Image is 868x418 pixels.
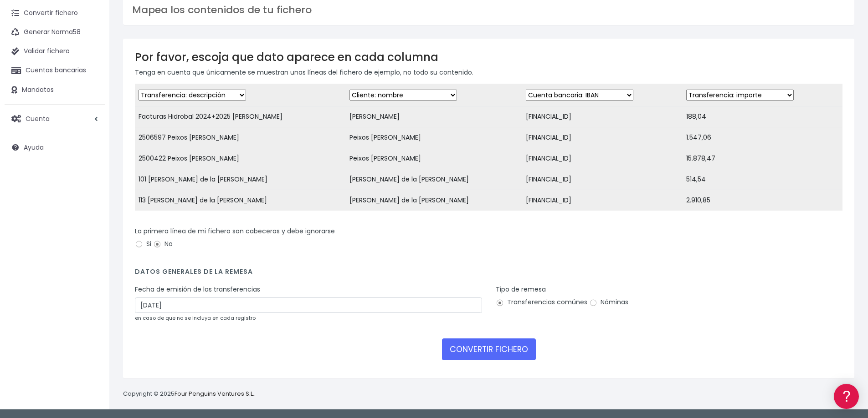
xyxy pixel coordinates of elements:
a: General [9,195,173,209]
div: Facturación [9,181,173,189]
td: 2500422 Peixos [PERSON_NAME] [135,148,346,169]
td: Facturas Hidrobal 2024+2025 [PERSON_NAME] [135,106,346,127]
button: Contáctanos [9,243,173,259]
span: Cuenta [26,114,50,123]
h4: Datos generales de la remesa [135,268,842,280]
td: [PERSON_NAME] [346,106,523,127]
td: Peixos [PERSON_NAME] [346,148,523,169]
label: Tipo de remesa [496,285,546,294]
h3: Mapea los contenidos de tu fichero [132,4,845,16]
a: Información general [9,77,173,91]
a: Videotutoriales [9,143,173,157]
a: Cuenta [5,109,105,128]
td: [FINANCIAL_ID] [522,148,682,169]
td: 514,54 [683,169,842,190]
div: Convertir ficheros [9,101,173,109]
label: Fecha de emisión de las transferencias [135,285,260,294]
button: CONVERTIR FICHERO [442,338,536,360]
td: [FINANCIAL_ID] [522,106,682,127]
small: en caso de que no se incluya en cada registro [135,314,256,322]
span: Ayuda [24,143,44,152]
a: Four Penguins Ventures S.L. [175,389,254,398]
p: Copyright © 2025 . [123,389,256,399]
a: Perfiles de empresas [9,157,173,171]
a: Cuentas bancarias [5,61,105,80]
td: 1.547,06 [683,127,842,148]
label: No [153,239,173,249]
label: Nóminas [589,297,628,307]
td: 2506597 Peixos [PERSON_NAME] [135,127,346,148]
td: 113 [PERSON_NAME] de la [PERSON_NAME] [135,190,346,211]
td: [FINANCIAL_ID] [522,127,682,148]
label: Si [135,239,151,249]
p: Tenga en cuenta que únicamente se muestran unas líneas del fichero de ejemplo, no todo su contenido. [135,67,842,77]
a: Formatos [9,115,173,129]
div: Información general [9,63,173,72]
h3: Por favor, escoja que dato aparece en cada columna [135,50,842,64]
td: [FINANCIAL_ID] [522,169,682,190]
a: Generar Norma58 [5,23,105,42]
a: POWERED BY ENCHANT [125,262,175,271]
td: 2.910,85 [683,190,842,211]
a: API [9,232,173,247]
a: Convertir fichero [5,4,105,23]
td: [PERSON_NAME] de la [PERSON_NAME] [346,169,523,190]
a: Ayuda [5,138,105,157]
td: [PERSON_NAME] de la [PERSON_NAME] [346,190,523,211]
a: Validar fichero [5,42,105,61]
td: 101 [PERSON_NAME] de la [PERSON_NAME] [135,169,346,190]
td: [FINANCIAL_ID] [522,190,682,211]
label: Transferencias comúnes [496,297,587,307]
a: Problemas habituales [9,129,173,143]
label: La primera línea de mi fichero son cabeceras y debe ignorarse [135,227,335,236]
div: Programadores [9,218,173,227]
a: Mandatos [5,81,105,100]
td: 188,04 [683,106,842,127]
td: Peixos [PERSON_NAME] [346,127,523,148]
td: 15.878,47 [683,148,842,169]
